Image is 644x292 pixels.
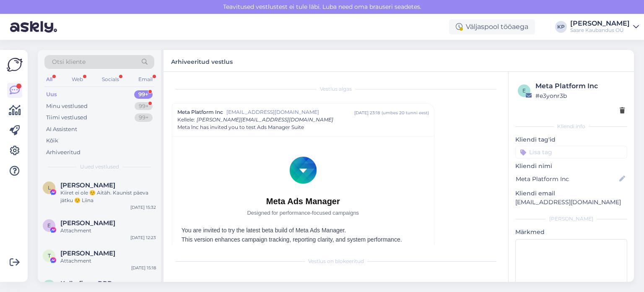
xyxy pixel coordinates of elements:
div: All [44,74,54,85]
p: [EMAIL_ADDRESS][DOMAIN_NAME] [515,198,627,207]
div: Email [137,74,154,85]
div: Kõik [46,137,58,145]
div: Vestlus algas [172,85,500,93]
p: Kliendi nimi [515,162,627,171]
div: Kiiret ei ole ☺️ Aitäh. Kaunist päeva jätku ☺️ Liina [60,189,156,204]
p: You are invited to try the latest beta build of Meta Ads Manager. This version enhances campaign ... [182,226,425,253]
span: Meta lnc has invited you to test Ads Manager Suite [177,124,304,131]
div: [PERSON_NAME] [515,215,627,223]
div: ( umbes 20 tunni eest ) [382,110,429,116]
span: [EMAIL_ADDRESS][DOMAIN_NAME] [226,108,354,116]
div: 99+ [135,102,153,110]
span: L [48,184,51,191]
div: [DATE] 23:18 [354,110,380,116]
span: Kellele : [177,116,195,123]
span: Liina Ubakivi [60,182,115,189]
a: [PERSON_NAME]Saare Kaubandus OÜ [570,20,639,34]
div: Web [70,74,85,85]
h2: Meta Ads Manager [182,196,425,206]
div: Uus [46,90,57,99]
div: 99+ [135,113,153,122]
div: Attachment [60,257,156,265]
input: Lisa tag [515,146,627,158]
div: Väljaspool tööaega [449,19,535,34]
div: [DATE] 12:23 [130,234,156,241]
div: [DATE] 15:32 [130,204,156,210]
div: Arhiveeritud [46,148,80,157]
div: Saare Kaubandus OÜ [570,27,630,34]
span: Uued vestlused [80,163,119,171]
span: Eve Veerva [60,219,115,227]
div: KP [555,21,567,33]
span: E [47,222,51,229]
div: Kliendi info [515,123,627,130]
p: Kliendi tag'id [515,135,627,144]
div: [PERSON_NAME] [570,20,630,27]
div: # e3yonr3b [535,91,625,100]
span: Kullerfirma DPD [60,280,112,287]
p: Designed for performance-focused campaigns [182,209,425,217]
div: [DATE] 15:18 [131,265,156,271]
span: T [48,253,51,259]
span: Otsi kliente [52,58,86,66]
p: Kliendi email [515,189,627,198]
span: Tatjana Vergeles [60,250,115,257]
img: Brand Logo [286,153,321,188]
span: [PERSON_NAME][EMAIL_ADDRESS][DOMAIN_NAME] [197,116,333,123]
div: Socials [100,74,121,85]
span: Meta Platform Inc [177,108,223,116]
div: AI Assistent [46,125,77,134]
img: Askly Logo [7,57,23,73]
div: Tiimi vestlused [46,113,87,122]
span: Vestlus on blokeeritud [308,258,364,265]
p: Märkmed [515,228,627,237]
div: Attachment [60,227,156,234]
div: Minu vestlused [46,102,88,110]
div: 99+ [134,90,153,99]
div: Meta Platform Inc [535,81,625,91]
span: e [522,87,526,94]
label: Arhiveeritud vestlus [171,55,233,66]
input: Lisa nimi [516,174,618,184]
